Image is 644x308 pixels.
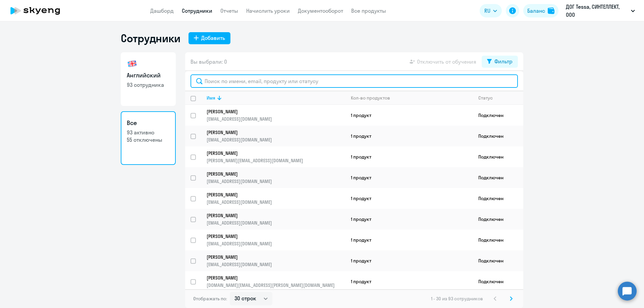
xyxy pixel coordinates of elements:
[482,56,518,68] button: Фильтр
[345,271,473,292] td: 1 продукт
[201,34,225,42] div: Добавить
[473,250,523,271] td: Подключен
[473,126,523,146] td: Подключен
[127,136,170,143] p: 55 отключены
[207,192,345,205] a: [PERSON_NAME][EMAIL_ADDRESS][DOMAIN_NAME]
[431,296,483,302] span: 1 - 30 из 93 сотрудников
[345,209,473,230] td: 1 продукт
[207,220,345,226] p: [EMAIL_ADDRESS][DOMAIN_NAME]
[193,296,227,302] span: Отображать по:
[523,4,558,17] button: Балансbalance
[207,254,336,260] p: [PERSON_NAME]
[345,167,473,188] td: 1 продукт
[207,233,336,239] p: [PERSON_NAME]
[207,261,345,267] p: [EMAIL_ADDRESS][DOMAIN_NAME]
[207,241,345,247] p: [EMAIL_ADDRESS][DOMAIN_NAME]
[351,95,473,101] div: Кол-во продуктов
[207,212,336,219] p: [PERSON_NAME]
[127,129,170,136] p: 93 активно
[207,150,345,164] a: [PERSON_NAME][PERSON_NAME][EMAIL_ADDRESS][DOMAIN_NAME]
[207,192,336,198] p: [PERSON_NAME]
[566,3,628,19] p: ДОГ Tessa, СИНТЕЛЛЕКТ, ООО
[207,116,345,122] p: [EMAIL_ADDRESS][DOMAIN_NAME]
[207,109,345,122] a: [PERSON_NAME][EMAIL_ADDRESS][DOMAIN_NAME]
[207,212,345,226] a: [PERSON_NAME][EMAIL_ADDRESS][DOMAIN_NAME]
[182,7,212,14] a: Сотрудники
[207,137,345,143] p: [EMAIL_ADDRESS][DOMAIN_NAME]
[127,119,170,127] h3: Все
[207,171,336,177] p: [PERSON_NAME]
[298,7,343,14] a: Документооборот
[207,282,345,288] p: [DOMAIN_NAME][EMAIL_ADDRESS][PERSON_NAME][DOMAIN_NAME]
[473,209,523,230] td: Подключен
[207,150,336,156] p: [PERSON_NAME]
[473,230,523,250] td: Подключен
[473,146,523,167] td: Подключен
[207,275,336,281] p: [PERSON_NAME]
[207,254,345,267] a: [PERSON_NAME][EMAIL_ADDRESS][DOMAIN_NAME]
[207,178,345,184] p: [EMAIL_ADDRESS][DOMAIN_NAME]
[121,32,180,45] h1: Сотрудники
[207,95,215,101] div: Имя
[207,233,345,247] a: [PERSON_NAME][EMAIL_ADDRESS][DOMAIN_NAME]
[150,7,174,14] a: Дашборд
[220,7,238,14] a: Отчеты
[548,7,554,14] img: balance
[207,129,336,135] p: [PERSON_NAME]
[345,126,473,146] td: 1 продукт
[345,146,473,167] td: 1 продукт
[473,105,523,126] td: Подключен
[207,109,336,115] p: [PERSON_NAME]
[345,105,473,126] td: 1 продукт
[351,95,390,101] div: Кол-во продуктов
[207,158,345,164] p: [PERSON_NAME][EMAIL_ADDRESS][DOMAIN_NAME]
[345,188,473,209] td: 1 продукт
[478,95,493,101] div: Статус
[127,81,170,88] p: 93 сотрудника
[121,111,176,165] a: Все93 активно55 отключены
[484,7,490,15] span: RU
[527,7,545,15] div: Баланс
[127,71,170,80] h3: Английский
[207,95,345,101] div: Имя
[191,74,518,88] input: Поиск по имени, email, продукту или статусу
[480,4,502,17] button: RU
[351,7,386,14] a: Все продукты
[191,58,227,66] span: Вы выбрали: 0
[121,52,176,106] a: Английский93 сотрудника
[127,58,138,69] img: english
[207,199,345,205] p: [EMAIL_ADDRESS][DOMAIN_NAME]
[562,3,638,19] button: ДОГ Tessa, СИНТЕЛЛЕКТ, ООО
[345,230,473,250] td: 1 продукт
[473,188,523,209] td: Подключен
[246,7,290,14] a: Начислить уроки
[494,57,513,65] div: Фильтр
[345,250,473,271] td: 1 продукт
[207,129,345,143] a: [PERSON_NAME][EMAIL_ADDRESS][DOMAIN_NAME]
[473,271,523,292] td: Подключен
[207,275,345,288] a: [PERSON_NAME][DOMAIN_NAME][EMAIL_ADDRESS][PERSON_NAME][DOMAIN_NAME]
[473,167,523,188] td: Подключен
[478,95,523,101] div: Статус
[189,32,230,44] button: Добавить
[207,171,345,184] a: [PERSON_NAME][EMAIL_ADDRESS][DOMAIN_NAME]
